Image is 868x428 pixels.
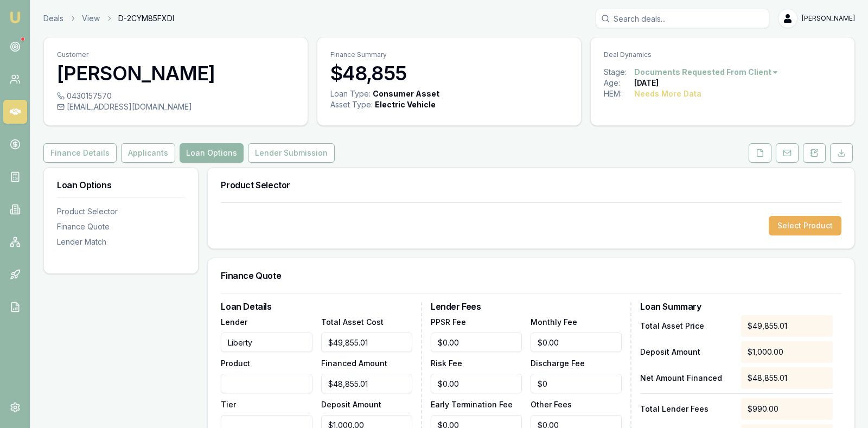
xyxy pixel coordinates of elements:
p: Deal Dynamics [604,50,841,59]
label: Product [221,359,250,368]
span: D-2CYM85FXDI [118,13,174,24]
nav: breadcrumb [43,13,174,24]
button: Select Product [769,216,841,235]
label: Risk Fee [431,359,462,368]
a: Lender Submission [246,143,337,163]
h3: [PERSON_NAME] [57,62,295,84]
div: $49,855.01 [741,315,833,337]
label: Discharge Fee [531,359,585,368]
button: Finance Details [43,143,117,163]
div: Asset Type : [330,99,373,110]
div: $990.00 [741,398,833,420]
span: [PERSON_NAME] [802,14,855,23]
a: Finance Details [43,143,119,163]
button: Loan Options [180,143,244,163]
div: $1,000.00 [741,341,833,363]
div: $48,855.01 [741,367,833,389]
input: $ [531,333,622,352]
h3: Finance Quote [221,271,841,280]
div: Consumer Asset [373,88,439,99]
h3: Product Selector [221,181,841,189]
div: Needs More Data [634,88,701,99]
h3: Lender Fees [431,302,622,311]
h3: $48,855 [330,62,568,84]
a: Applicants [119,143,177,163]
img: emu-icon-u.png [9,11,22,24]
input: $ [321,333,412,352]
div: Finance Quote [57,221,185,232]
div: Electric Vehicle [375,99,436,110]
input: $ [431,374,522,393]
p: Customer [57,50,295,59]
div: HEM: [604,88,634,99]
div: 0430157570 [57,91,295,101]
input: $ [431,333,522,352]
label: Deposit Amount [321,400,381,409]
a: View [82,13,100,24]
button: Documents Requested From Client [634,67,779,78]
p: Finance Summary [330,50,568,59]
a: Loan Options [177,143,246,163]
div: Loan Type: [330,88,371,99]
div: Age: [604,78,634,88]
p: Net Amount Financed [640,373,732,384]
label: Other Fees [531,400,572,409]
div: [DATE] [634,78,659,88]
input: Search deals [596,9,769,28]
label: Tier [221,400,236,409]
p: Deposit Amount [640,347,732,357]
label: Early Termination Fee [431,400,513,409]
p: Total Lender Fees [640,404,732,414]
h3: Loan Summary [640,302,833,311]
input: $ [321,374,412,393]
label: Monthly Fee [531,317,577,327]
h3: Loan Details [221,302,412,311]
h3: Loan Options [57,181,185,189]
input: $ [531,374,622,393]
p: Total Asset Price [640,321,732,331]
div: Stage: [604,67,634,78]
label: Financed Amount [321,359,387,368]
label: Lender [221,317,247,327]
label: Total Asset Cost [321,317,384,327]
label: PPSR Fee [431,317,466,327]
a: Deals [43,13,63,24]
div: [EMAIL_ADDRESS][DOMAIN_NAME] [57,101,295,112]
button: Lender Submission [248,143,335,163]
div: Product Selector [57,206,185,217]
div: Lender Match [57,237,185,247]
button: Applicants [121,143,175,163]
